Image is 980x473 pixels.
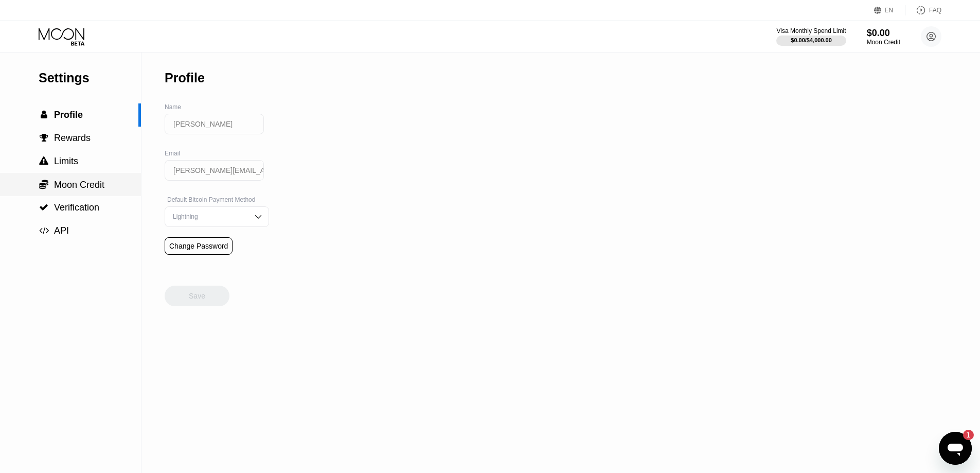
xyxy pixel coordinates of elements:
[39,156,48,166] span: 
[54,133,91,143] span: Rewards
[39,179,48,189] span: 
[165,103,269,111] div: Name
[40,133,48,143] span: 
[939,432,972,465] iframe: Button to launch messaging window, 1 unread message
[165,237,233,255] div: Change Password
[54,156,78,166] span: Limits
[39,203,48,212] span: 
[874,5,905,15] div: EN
[885,7,894,14] div: EN
[867,28,900,46] div: $0.00Moon Credit
[165,196,269,203] div: Default Bitcoin Payment Method
[791,37,832,43] div: $0.00 / $4,000.00
[39,133,49,143] div: 
[41,110,47,119] span: 
[39,179,49,189] div: 
[776,27,846,46] div: Visa Monthly Spend Limit$0.00/$4,000.00
[39,156,49,166] div: 
[54,202,99,213] span: Verification
[54,225,69,236] span: API
[929,7,941,14] div: FAQ
[776,27,846,34] div: Visa Monthly Spend Limit
[867,28,900,39] div: $0.00
[165,71,205,85] div: Profile
[953,430,974,440] iframe: Number of unread messages
[54,110,83,120] span: Profile
[39,226,49,235] span: 
[39,203,49,212] div: 
[39,110,49,119] div: 
[867,39,900,46] div: Moon Credit
[39,71,141,85] div: Settings
[170,213,248,220] div: Lightning
[54,180,104,190] span: Moon Credit
[169,242,228,250] div: Change Password
[905,5,941,15] div: FAQ
[39,226,49,235] div: 
[165,150,269,157] div: Email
